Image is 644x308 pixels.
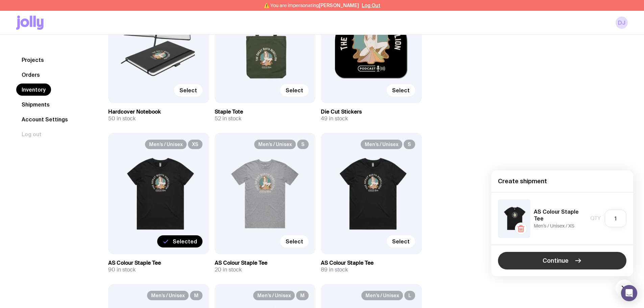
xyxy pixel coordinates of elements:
span: S [297,140,309,149]
h3: AS Colour Staple Tee [215,260,316,266]
span: Select [286,87,303,94]
span: [PERSON_NAME] [319,3,359,8]
span: M [190,291,202,300]
span: Men’s / Unisex [145,140,187,149]
h3: AS Colour Staple Tee [321,260,422,266]
span: 20 in stock [215,266,242,273]
h3: AS Colour Staple Tee [108,260,209,266]
span: Men’s / Unisex [254,140,296,149]
span: M [296,291,309,300]
div: Open Intercom Messenger [621,285,637,301]
a: Projects [16,54,49,66]
button: Continue [498,252,626,269]
span: 90 in stock [108,266,136,273]
span: 50 in stock [108,115,136,122]
span: 52 in stock [215,115,241,122]
span: Men’s / Unisex [253,291,295,300]
span: Men’s / Unisex [361,291,403,300]
span: Select [180,87,197,94]
h3: Die Cut Stickers [321,109,422,115]
span: Men’s / Unisex / XS [534,223,574,229]
a: Shipments [16,98,55,111]
span: L [404,291,415,300]
span: Selected [173,238,197,245]
button: Log out [16,128,47,140]
span: Continue [543,257,569,265]
span: S [404,140,415,149]
span: Select [392,87,410,94]
span: 49 in stock [321,115,348,122]
h4: Create shipment [498,177,626,185]
h3: Hardcover Notebook [108,109,209,115]
h3: Staple Tote [215,109,316,115]
span: Select [286,238,303,245]
a: Account Settings [16,113,73,125]
span: 89 in stock [321,266,348,273]
span: Men’s / Unisex [147,291,189,300]
h5: AS Colour Staple Tee [534,208,587,222]
span: XS [188,140,202,149]
span: Select [392,238,410,245]
a: Orders [16,69,45,81]
a: Inventory [16,84,51,96]
a: DJ [616,17,628,29]
span: ⚠️ You are impersonating [264,3,359,8]
span: Qty [590,215,601,222]
span: Men’s / Unisex [361,140,402,149]
button: Log Out [362,3,380,8]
